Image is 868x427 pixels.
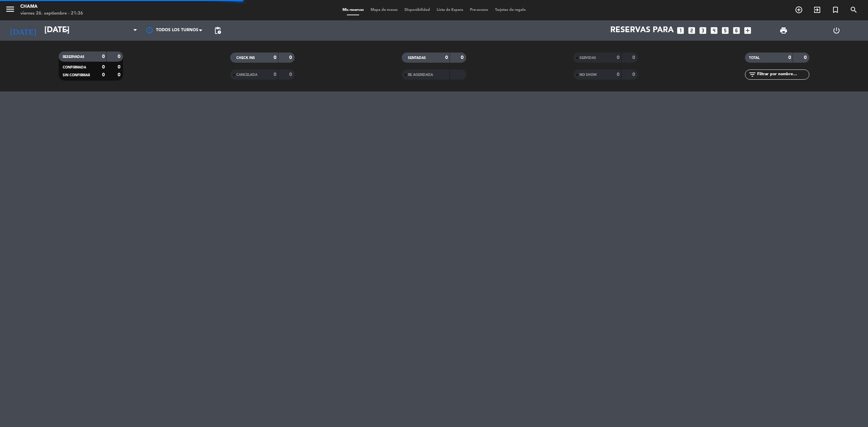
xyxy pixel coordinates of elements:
strong: 0 [118,73,122,77]
div: LOG OUT [810,20,863,41]
i: menu [5,4,15,14]
span: SIN CONFIRMAR [63,74,90,77]
strong: 0 [617,72,619,77]
button: menu [5,4,15,17]
i: filter_list [748,70,756,79]
span: CANCELADA [236,73,257,77]
span: Lista de Espera [433,8,467,12]
strong: 0 [804,55,808,60]
span: Disponibilidad [401,8,433,12]
strong: 0 [274,72,276,77]
i: [DATE] [5,23,41,38]
span: TOTAL [749,56,759,60]
span: Reservas para [610,26,674,35]
strong: 0 [788,55,791,60]
i: looks_5 [721,26,730,35]
span: NO SHOW [579,73,597,77]
i: turned_in_not [831,6,840,14]
strong: 0 [102,54,105,59]
strong: 0 [617,55,619,60]
span: CHECK INS [236,56,255,60]
span: SENTADAS [408,56,426,60]
span: SERVIDAS [579,56,596,60]
input: Filtrar por nombre... [756,71,809,78]
i: looks_two [687,26,696,35]
strong: 0 [274,55,276,60]
span: RESERVADAS [63,55,84,59]
span: Mapa de mesas [367,8,401,12]
strong: 0 [632,72,636,77]
i: looks_6 [732,26,741,35]
i: arrow_drop_down [63,26,71,35]
i: looks_3 [698,26,707,35]
i: power_settings_new [832,26,841,35]
strong: 0 [289,72,293,77]
span: Tarjetas de regalo [492,8,529,12]
span: RE AGENDADA [408,73,433,77]
span: CONFIRMADA [63,66,86,69]
i: search [850,6,858,14]
strong: 0 [118,54,122,59]
span: Mis reservas [339,8,367,12]
i: exit_to_app [813,6,821,14]
i: looks_one [676,26,685,35]
strong: 0 [102,73,105,77]
i: add_box [743,26,752,35]
strong: 0 [102,65,105,69]
div: viernes 26. septiembre - 21:36 [20,10,83,17]
span: print [780,26,788,35]
strong: 0 [289,55,293,60]
i: looks_4 [710,26,718,35]
strong: 0 [461,55,465,60]
i: add_circle_outline [795,6,803,14]
strong: 0 [445,55,448,60]
span: pending_actions [214,26,222,35]
strong: 0 [118,65,122,69]
strong: 0 [632,55,636,60]
div: CHAMA [20,3,83,10]
span: Pre-acceso [467,8,492,12]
